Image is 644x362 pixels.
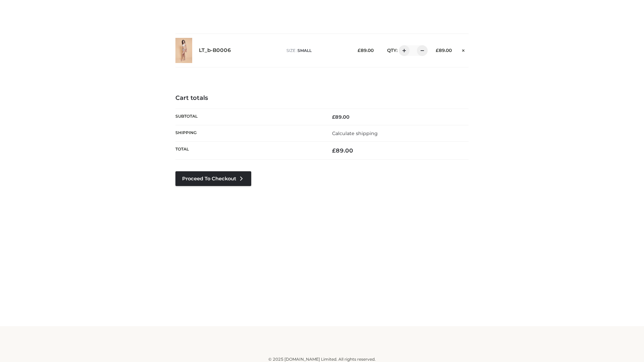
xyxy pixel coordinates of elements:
a: Proceed to Checkout [175,171,251,186]
div: QTY: [380,45,425,56]
bdi: 89.00 [436,48,452,53]
a: Remove this item [459,45,469,54]
a: LT_b-B0006 [199,47,231,54]
span: £ [358,48,361,53]
span: £ [332,114,335,120]
th: Total [175,142,322,160]
span: SMALL [298,48,312,53]
bdi: 89.00 [332,114,350,120]
span: £ [332,147,336,154]
span: £ [436,48,439,53]
bdi: 89.00 [332,147,353,154]
p: size : [286,48,347,54]
th: Subtotal [175,109,322,125]
th: Shipping [175,125,322,141]
a: Calculate shipping [332,130,378,136]
h4: Cart totals [175,95,469,102]
bdi: 89.00 [358,48,374,53]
